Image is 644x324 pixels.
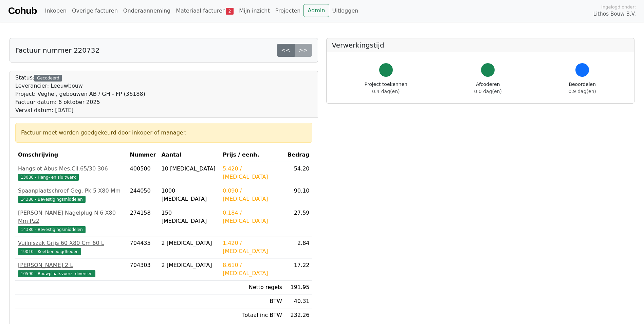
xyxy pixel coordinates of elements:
[285,294,312,308] td: 40.31
[127,148,159,162] th: Nummer
[127,258,159,281] td: 704303
[18,196,86,203] span: 14380 - Bevestigingsmiddelen
[18,174,79,181] span: 13080 - Hang- en sluitwerk
[285,258,312,281] td: 17.22
[15,46,99,54] h5: Factuur nummer 220732
[18,248,81,255] span: 19010 - Keetbenodigdheden
[18,261,125,269] div: [PERSON_NAME] 2 L
[273,4,303,18] a: Projecten
[18,187,125,195] div: Spaanplaatschroef Geg. Pk 5 X80 Mm
[329,4,361,18] a: Uitloggen
[69,4,121,18] a: Overige facturen
[161,239,217,247] div: 2 [MEDICAL_DATA]
[223,209,282,225] div: 0.184 / [MEDICAL_DATA]
[285,184,312,206] td: 90.10
[365,81,407,95] div: Project toekennen
[285,206,312,236] td: 27.59
[593,10,636,18] span: Lithos Bouw B.V.
[277,44,295,57] a: <<
[372,89,400,94] span: 0.4 dag(en)
[18,239,125,247] div: Vuilniszak Grijs 60 X80 Cm 60 L
[569,81,596,95] div: Beoordelen
[127,236,159,258] td: 704435
[15,82,145,90] div: Leverancier: Leeuwbouw
[161,165,217,173] div: 10 [MEDICAL_DATA]
[303,4,329,17] a: Admin
[226,8,234,15] span: 2
[18,261,125,277] a: [PERSON_NAME] 2 L10590 - Bouwplaatsvoorz. diversen
[285,148,312,162] th: Bedrag
[18,270,95,277] span: 10590 - Bouwplaatsvoorz. diversen
[8,3,37,19] a: Cohub
[121,4,173,18] a: Onderaanneming
[15,148,127,162] th: Omschrijving
[220,281,285,294] td: Netto regels
[173,4,236,18] a: Materiaal facturen2
[223,239,282,255] div: 1.420 / [MEDICAL_DATA]
[21,129,307,137] div: Factuur moet worden goedgekeurd door inkoper of manager.
[569,89,596,94] span: 0.9 dag(en)
[18,187,125,203] a: Spaanplaatschroef Geg. Pk 5 X80 Mm14380 - Bevestigingsmiddelen
[15,74,145,114] div: Status:
[127,184,159,206] td: 244050
[236,4,273,18] a: Mijn inzicht
[15,106,145,114] div: Verval datum: [DATE]
[127,206,159,236] td: 274158
[601,4,636,10] span: Ingelogd onder:
[15,90,145,98] div: Project: Veghel, gebouwen AB / GH - FP (36188)
[18,209,125,233] a: [PERSON_NAME] Nagelplug N 6 X80 Mm Pz214380 - Bevestigingsmiddelen
[18,165,125,173] div: Hangslot Abus Mes.Cil.65/30 306
[18,239,125,255] a: Vuilniszak Grijs 60 X80 Cm 60 L19010 - Keetbenodigdheden
[15,98,145,106] div: Factuur datum: 6 oktober 2025
[220,308,285,322] td: Totaal inc BTW
[220,148,285,162] th: Prijs / eenh.
[285,281,312,294] td: 191.95
[34,75,62,82] div: Gecodeerd
[159,148,220,162] th: Aantal
[42,4,69,18] a: Inkopen
[127,162,159,184] td: 400500
[161,187,217,203] div: 1000 [MEDICAL_DATA]
[474,81,502,95] div: Afcoderen
[18,226,86,233] span: 14380 - Bevestigingsmiddelen
[332,41,629,49] h5: Verwerkingstijd
[18,209,125,225] div: [PERSON_NAME] Nagelplug N 6 X80 Mm Pz2
[161,261,217,269] div: 2 [MEDICAL_DATA]
[18,165,125,181] a: Hangslot Abus Mes.Cil.65/30 30613080 - Hang- en sluitwerk
[285,308,312,322] td: 232.26
[220,294,285,308] td: BTW
[223,187,282,203] div: 0.090 / [MEDICAL_DATA]
[223,261,282,277] div: 8.610 / [MEDICAL_DATA]
[223,165,282,181] div: 5.420 / [MEDICAL_DATA]
[285,236,312,258] td: 2.84
[161,209,217,225] div: 150 [MEDICAL_DATA]
[474,89,502,94] span: 0.0 dag(en)
[285,162,312,184] td: 54.20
